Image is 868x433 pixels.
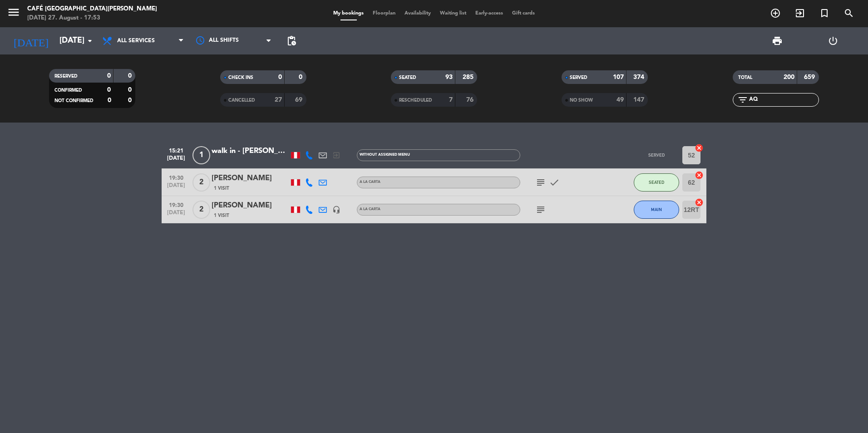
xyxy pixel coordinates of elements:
i: search [843,8,854,19]
strong: 0 [128,97,133,103]
strong: 76 [466,97,475,103]
span: CONFIRMED [54,88,82,93]
i: exit_to_app [332,151,340,159]
strong: 0 [299,74,304,80]
strong: 0 [108,97,111,103]
strong: 49 [616,97,624,103]
span: A la carta [360,180,380,184]
span: [DATE] [165,155,187,166]
span: [DATE] [165,210,187,220]
strong: 659 [804,74,817,80]
span: Floorplan [368,11,400,16]
i: headset_mic [332,206,340,214]
div: Café [GEOGRAPHIC_DATA][PERSON_NAME] [27,5,157,14]
span: Without assigned menu [360,153,410,157]
i: turned_in_not [819,8,830,19]
strong: 27 [275,97,282,103]
span: print [772,35,783,46]
span: SEATED [399,75,416,80]
strong: 147 [633,97,646,103]
i: exit_to_app [794,8,805,19]
div: LOG OUT [805,27,862,54]
strong: 0 [128,73,133,79]
i: [DATE] [7,31,55,51]
i: menu [7,5,20,19]
i: check [549,177,560,188]
i: power_settings_new [828,35,838,46]
div: [DATE] 27. August - 17:53 [27,14,157,23]
strong: 374 [633,74,646,80]
i: filter_list [737,94,748,105]
i: cancel [695,143,704,153]
button: menu [7,5,20,22]
span: TOTAL [738,75,752,80]
span: All services [117,38,155,44]
i: cancel [695,198,704,207]
span: 2 [192,173,210,192]
span: 1 [192,146,210,164]
strong: 93 [445,74,453,80]
span: MAIN [651,207,662,212]
div: [PERSON_NAME] [212,200,289,212]
i: subject [535,177,546,188]
span: 19:30 [165,199,187,210]
span: SEATED [649,180,664,185]
span: SERVED [648,153,665,157]
strong: 69 [295,97,304,103]
span: 1 Visit [214,212,229,219]
strong: 7 [449,97,453,103]
span: SERVED [570,75,587,80]
span: NO SHOW [570,98,593,103]
button: MAIN [634,201,679,219]
span: 19:30 [165,172,187,182]
strong: 0 [128,87,133,93]
strong: 0 [278,74,282,80]
span: RESERVED [54,74,78,79]
span: CANCELLED [228,98,255,103]
span: Waiting list [435,11,471,16]
span: Gift cards [508,11,539,16]
div: walk in - [PERSON_NAME] [212,145,289,157]
span: 2 [192,201,210,219]
strong: 0 [107,73,111,79]
strong: 200 [784,74,794,80]
input: Filter by name... [748,95,819,105]
span: Early-access [471,11,508,16]
span: NOT CONFIRMED [54,98,94,103]
span: RESCHEDULED [399,98,432,103]
i: add_circle_outline [770,8,781,19]
div: [PERSON_NAME] [212,172,289,184]
span: A la carta [360,207,380,211]
span: 1 Visit [214,185,229,192]
span: 15:21 [165,145,187,155]
i: arrow_drop_down [84,35,95,46]
strong: 285 [463,74,475,80]
i: cancel [695,171,704,180]
span: pending_actions [286,35,297,46]
button: SERVED [634,146,679,164]
strong: 107 [613,74,624,80]
span: Availability [400,11,435,16]
span: CHECK INS [228,75,253,80]
button: SEATED [634,173,679,192]
span: [DATE] [165,182,187,193]
strong: 0 [107,87,111,93]
span: My bookings [329,11,368,16]
i: subject [535,204,546,215]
